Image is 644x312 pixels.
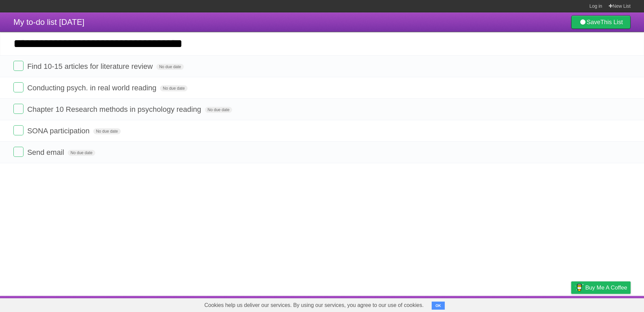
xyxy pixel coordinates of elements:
[482,298,496,310] a: About
[585,282,627,294] span: Buy me a coffee
[27,127,91,135] span: SONA participation
[68,150,95,156] span: No due date
[13,125,23,135] label: Done
[27,62,154,71] span: Find 10-15 articles for literature review
[13,82,23,92] label: Done
[562,298,580,310] a: Privacy
[13,17,85,27] span: My to-do list [DATE]
[540,298,554,310] a: Terms
[13,104,23,114] label: Done
[160,85,187,91] span: No due date
[588,298,631,310] a: Suggest a feature
[571,15,631,29] a: SaveThis List
[27,148,66,157] span: Send email
[13,147,23,157] label: Done
[156,64,183,70] span: No due date
[27,105,203,114] span: Chapter 10 Research methods in psychology reading
[27,84,158,92] span: Conducting psych. in real world reading
[575,282,584,293] img: Buy me a coffee
[504,298,531,310] a: Developers
[571,281,631,294] a: Buy me a coffee
[600,19,623,26] b: This List
[432,302,445,310] button: OK
[13,61,23,71] label: Done
[198,299,430,312] span: Cookies help us deliver our services. By using our services, you agree to our use of cookies.
[93,128,120,134] span: No due date
[205,107,232,113] span: No due date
